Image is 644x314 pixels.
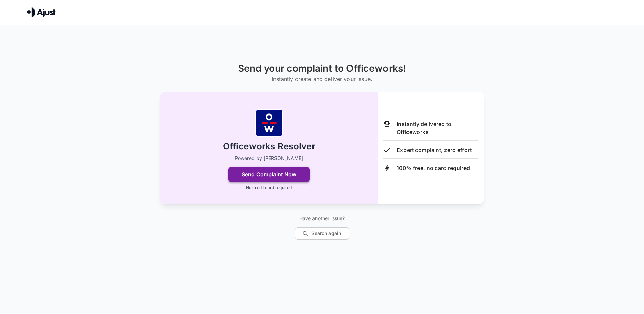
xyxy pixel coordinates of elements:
[397,146,471,154] p: Expert complaint, zero effort
[238,63,406,74] h1: Send your complaint to Officeworks!
[397,164,470,172] p: 100% free, no card required
[235,155,303,162] p: Powered by [PERSON_NAME]
[223,141,315,152] h2: Officeworks Resolver
[27,7,56,17] img: Ajust
[295,215,349,222] p: Have another issue?
[238,74,406,84] h6: Instantly create and deliver your issue.
[255,109,283,137] img: Officeworks
[228,167,310,182] button: Send Complaint Now
[397,120,478,136] p: Instantly delivered to Officeworks
[246,185,292,191] p: No credit card required
[295,227,349,240] button: Search again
